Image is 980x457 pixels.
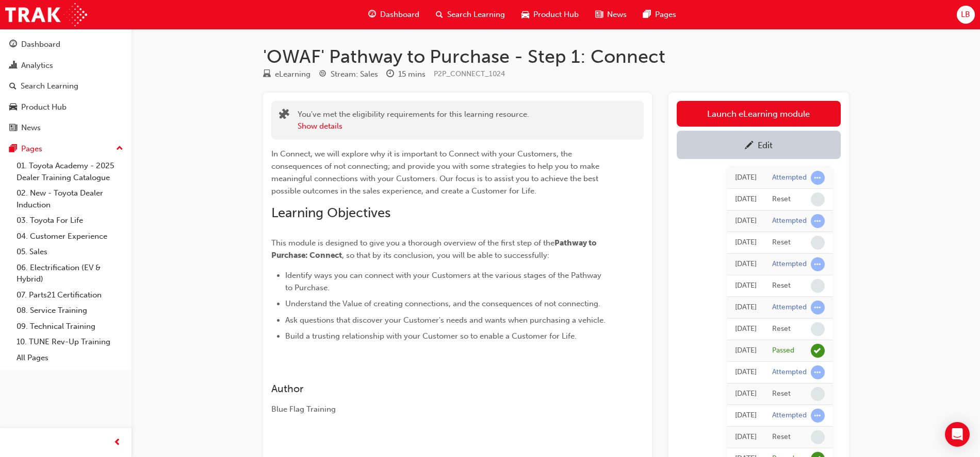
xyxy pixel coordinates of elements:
[811,430,825,444] span: learningRecordVerb_NONE-icon
[772,411,807,420] div: Attempted
[271,238,598,260] span: Pathway to Purchase: Connect
[587,4,635,25] a: news-iconNews
[735,302,757,313] div: Tue Oct 08 2024 09:35:15 GMT+1100 (Australian Eastern Daylight Time)
[271,238,554,248] span: This module is designed to give you a thorough overview of the first step of the
[735,194,757,205] div: Thu Jun 12 2025 17:02:11 GMT+1000 (Australian Eastern Standard Time)
[772,346,794,356] div: Passed
[735,215,757,227] div: Thu Nov 07 2024 10:56:23 GMT+1100 (Australian Eastern Daylight Time)
[298,109,529,132] div: You've met the eligibility requirements for this learning resource.
[12,319,127,335] a: 09. Technical Training
[9,40,17,49] span: guage-icon
[9,124,17,133] span: news-icon
[12,244,127,260] a: 05. Sales
[735,237,757,249] div: Thu Nov 07 2024 10:56:21 GMT+1100 (Australian Eastern Daylight Time)
[735,323,757,335] div: Tue Oct 08 2024 09:35:13 GMT+1100 (Australian Eastern Daylight Time)
[4,139,127,159] button: Pages
[607,9,627,21] span: News
[5,3,87,26] img: Trak
[811,387,825,401] span: learningRecordVerb_NONE-icon
[643,8,651,21] span: pages-icon
[21,122,41,134] div: News
[811,409,825,423] span: learningRecordVerb_ATTEMPT-icon
[735,280,757,292] div: Mon Oct 14 2024 08:58:53 GMT+1100 (Australian Eastern Daylight Time)
[342,251,549,260] span: , so that by its conclusion, you will be able to successfully:
[21,143,42,155] div: Pages
[772,303,807,312] div: Attempted
[285,315,606,325] span: Ask questions that discover your Customer's needs and wants when purchasing a vehicle.
[279,110,289,121] span: puzzle-icon
[386,70,394,79] span: clock-icon
[772,238,791,248] div: Reset
[298,120,342,132] button: Show details
[275,68,311,80] div: eLearning
[772,195,791,204] div: Reset
[285,299,600,308] span: Understand the Value of creating connections, and the consequences of not connecting.
[811,301,825,314] span: learningRecordVerb_ATTEMPT-icon
[811,365,825,379] span: learningRecordVerb_ATTEMPT-icon
[4,77,127,96] a: Search Learning
[811,171,825,185] span: learningRecordVerb_ATTEMPT-icon
[772,324,791,334] div: Reset
[263,45,849,68] h1: 'OWAF' Pathway to Purchase - Step 1: Connect
[772,389,791,399] div: Reset
[772,432,791,442] div: Reset
[271,149,601,196] span: In Connect, we will explore why it is important to Connect with your Customers, the consequences ...
[961,9,970,21] span: LB
[9,61,17,71] span: chart-icon
[12,158,127,185] a: 01. Toyota Academy - 2025 Dealer Training Catalogue
[735,258,757,270] div: Mon Oct 14 2024 08:59:53 GMT+1100 (Australian Eastern Daylight Time)
[113,436,121,449] span: prev-icon
[12,228,127,244] a: 04. Customer Experience
[12,213,127,228] a: 03. Toyota For Life
[811,322,825,336] span: learningRecordVerb_NONE-icon
[12,185,127,213] a: 02. New - Toyota Dealer Induction
[811,236,825,250] span: learningRecordVerb_NONE-icon
[285,271,603,292] span: Identify ways you can connect with your Customers at the various stages of the Pathway to Purchase.
[271,403,607,415] div: Blue Flag Training
[677,101,841,127] a: Launch eLearning module
[4,35,127,54] a: Dashboard
[12,303,127,319] a: 08. Service Training
[772,216,807,226] div: Attempted
[4,98,127,117] a: Product Hub
[811,257,825,271] span: learningRecordVerb_ATTEMPT-icon
[285,331,577,341] span: Build a trusting relationship with your Customer so to enable a Customer for Life.
[735,431,757,443] div: Wed Sep 25 2024 11:20:48 GMT+1000 (Australian Eastern Standard Time)
[9,145,17,154] span: pages-icon
[595,8,603,21] span: news-icon
[772,173,807,183] div: Attempted
[21,39,60,50] div: Dashboard
[513,4,587,25] a: car-iconProduct Hub
[271,205,390,221] span: Learning Objectives
[21,101,67,113] div: Product Hub
[811,344,825,358] span: learningRecordVerb_PASS-icon
[263,68,311,81] div: Type
[745,141,754,151] span: pencil-icon
[436,8,443,21] span: search-icon
[319,68,378,81] div: Stream
[635,4,684,25] a: pages-iconPages
[434,69,505,78] span: Learning resource code
[9,103,17,112] span: car-icon
[772,367,807,377] div: Attempted
[447,9,505,21] span: Search Learning
[772,281,791,291] div: Reset
[360,4,428,25] a: guage-iconDashboard
[811,192,825,206] span: learningRecordVerb_NONE-icon
[386,68,426,81] div: Duration
[398,68,426,80] div: 15 mins
[116,142,123,155] span: up-icon
[735,410,757,421] div: Wed Sep 25 2024 11:20:50 GMT+1000 (Australian Eastern Standard Time)
[735,172,757,184] div: Thu Jun 12 2025 17:02:15 GMT+1000 (Australian Eastern Standard Time)
[4,33,127,139] button: DashboardAnalyticsSearch LearningProduct HubNews
[811,279,825,293] span: learningRecordVerb_NONE-icon
[271,383,607,395] h3: Author
[772,259,807,269] div: Attempted
[12,350,127,366] a: All Pages
[945,422,970,447] div: Open Intercom Messenger
[21,60,53,72] div: Analytics
[368,8,376,21] span: guage-icon
[957,6,975,24] button: LB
